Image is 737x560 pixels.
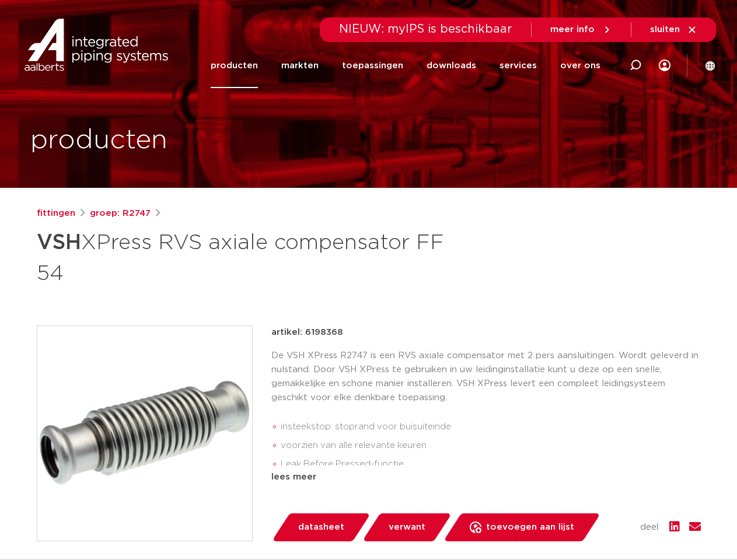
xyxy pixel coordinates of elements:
[271,513,371,541] a: datasheet
[650,25,680,34] span: sluiten
[37,225,475,288] h1: XPress RVS axiale compensator FF 54
[486,518,574,537] span: toevoegen aan lijst
[37,206,75,220] a: fittingen
[550,24,612,35] a: meer info
[271,325,343,339] p: artikel: 6198368
[342,43,403,88] a: toepassingen
[90,206,151,220] a: groep: R2747
[30,122,167,159] h1: producten
[550,25,595,34] span: meer info
[211,43,600,88] nav: Menu
[298,518,344,537] span: datasheet
[427,43,476,88] a: downloads
[362,513,452,541] a: verwant
[281,43,319,88] a: markten
[271,349,701,405] p: De VSH XPress R2747 is een RVS axiale compensator met 2 pers aansluitingen. Wordt geleverd in nul...
[560,43,600,88] a: over ons
[500,43,537,88] a: services
[281,436,701,455] li: voorzien van alle relevante keuren
[281,418,701,436] li: insteekstop: stoprand voor buisuiteinde
[650,24,697,35] a: sluiten
[211,43,258,88] a: producten
[339,23,512,35] span: NIEUW: myIPS is beschikbaar
[271,470,701,484] div: lees meer
[37,232,81,253] strong: VSH
[389,518,425,537] span: verwant
[281,455,701,474] li: Leak Before Pressed-functie
[37,326,252,541] img: Product Image for VSH XPress RVS axiale compensator FF 54
[640,520,660,534] span: deel:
